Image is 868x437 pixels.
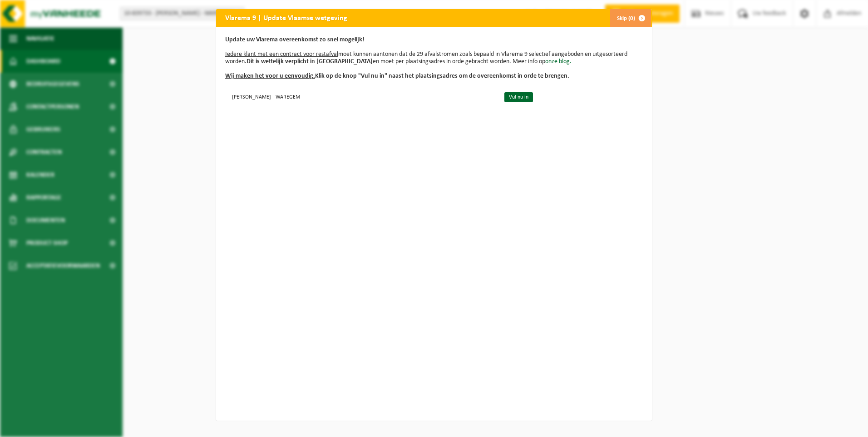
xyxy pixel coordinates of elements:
b: Klik op de knop "Vul nu in" naast het plaatsingsadres om de overeenkomst in orde te brengen. [225,73,569,79]
a: onze blog. [545,58,572,65]
b: Dit is wettelijk verplicht in [GEOGRAPHIC_DATA] [247,58,373,65]
button: Skip (0) [610,9,651,27]
b: Update uw Vlarema overeenkomst zo snel mogelijk! [225,36,365,43]
td: [PERSON_NAME] - WAREGEM [225,89,497,104]
u: Iedere klant met een contract voor restafval [225,51,338,58]
h2: Vlarema 9 | Update Vlaamse wetgeving [216,9,356,26]
u: Wij maken het voor u eenvoudig. [225,73,315,79]
a: Vul nu in [504,92,533,102]
p: moet kunnen aantonen dat de 29 afvalstromen zoals bepaald in Vlarema 9 selectief aangeboden en ui... [225,36,643,80]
